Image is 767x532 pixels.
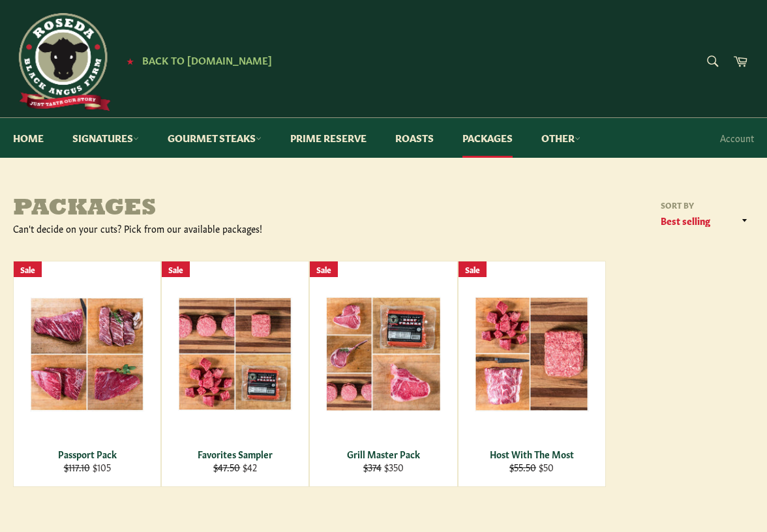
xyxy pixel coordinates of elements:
div: Can't decide on your cuts? Pick from our available packages! [13,222,383,235]
div: Sale [310,261,338,278]
a: Grill Master Pack Grill Master Pack $374 $350 [309,261,457,487]
a: Prime Reserve [277,118,380,158]
div: $42 [170,461,301,473]
img: Grill Master Pack [326,297,440,411]
a: Gourmet Steaks [155,118,275,158]
div: $105 [22,461,153,473]
s: $47.50 [213,460,240,473]
div: Sale [459,261,487,278]
a: Other [528,118,594,158]
s: $55.50 [509,460,536,473]
div: $350 [318,461,449,473]
span: ★ [127,55,134,66]
a: Account [714,119,760,157]
div: Sale [14,261,42,278]
img: Host With The Most [475,297,589,411]
a: Packages [449,118,526,158]
label: Sort by [656,199,754,211]
div: Passport Pack [22,448,153,460]
s: $374 [363,460,382,473]
a: Roasts [382,118,447,158]
a: Host With The Most Host With The Most $55.50 $50 [458,261,606,487]
div: Sale [162,261,190,278]
a: ★ Back to [DOMAIN_NAME] [120,55,272,66]
a: Favorites Sampler Favorites Sampler $47.50 $42 [161,261,309,487]
s: $117.10 [64,460,90,473]
div: Host With The Most [466,448,597,460]
a: Passport Pack Passport Pack $117.10 $105 [13,261,161,487]
img: Roseda Beef [13,13,111,111]
img: Favorites Sampler [178,297,292,411]
img: Passport Pack [30,297,144,412]
span: Back to [DOMAIN_NAME] [142,53,272,66]
div: Grill Master Pack [318,448,449,460]
div: $50 [466,461,597,473]
div: Favorites Sampler [170,448,301,460]
h1: Packages [13,196,383,222]
a: Signatures [59,118,152,158]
